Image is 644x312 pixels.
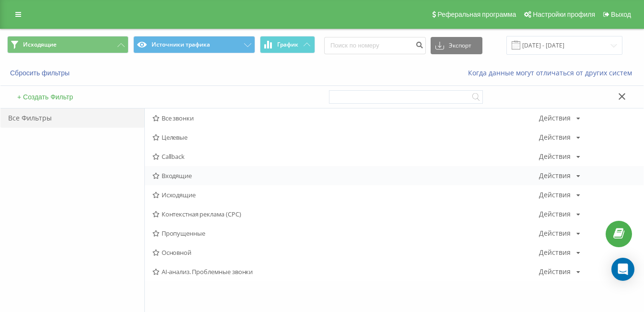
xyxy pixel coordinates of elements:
[539,249,571,256] div: Действия
[539,211,571,217] div: Действия
[152,172,539,179] span: Входящие
[615,92,629,102] button: Закрыть
[539,153,571,160] div: Действия
[324,37,426,54] input: Поиск по номеру
[0,108,144,128] div: Все Фильтры
[437,11,516,18] span: Реферальная программа
[539,268,571,275] div: Действия
[533,11,595,18] span: Настройки профиля
[152,249,539,256] span: Основной
[14,93,76,101] button: + Создать Фильтр
[611,11,631,18] span: Выход
[539,115,571,121] div: Действия
[152,268,539,275] span: AI-анализ. Проблемные звонки
[152,230,539,237] span: Пропущенные
[23,41,57,48] span: Исходящие
[152,192,539,198] span: Исходящие
[7,36,129,53] button: Исходящие
[133,36,255,53] button: Источники трафика
[539,192,571,198] div: Действия
[260,36,315,53] button: График
[539,230,571,237] div: Действия
[152,153,539,160] span: Callback
[431,37,482,54] button: Экспорт
[152,134,539,141] span: Целевые
[277,41,298,48] span: График
[468,68,637,77] a: Когда данные могут отличаться от других систем
[539,134,571,141] div: Действия
[152,211,539,217] span: Контекстная реклама (CPC)
[539,172,571,179] div: Действия
[152,115,539,121] span: Все звонки
[7,69,74,77] button: Сбросить фильтры
[611,258,634,281] div: Open Intercom Messenger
